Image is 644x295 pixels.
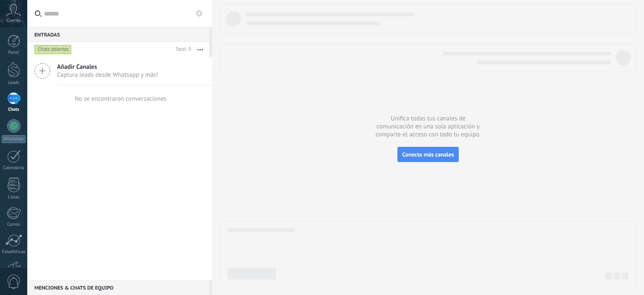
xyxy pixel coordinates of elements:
[57,71,158,79] span: Captura leads desde Whatsapp y más!
[402,151,454,158] span: Conecta más canales
[75,95,166,103] div: No se encontraron conversaciones
[2,165,26,171] div: Calendario
[27,280,209,295] div: Menciones & Chats de equipo
[2,107,26,112] div: Chats
[2,50,26,55] div: Panel
[2,195,26,200] div: Listas
[57,63,158,71] span: Añadir Canales
[2,80,26,86] div: Leads
[2,222,26,227] div: Correo
[34,44,72,55] div: Chats abiertos
[172,45,191,54] div: Total: 0
[397,147,458,162] button: Conecta más canales
[7,18,21,23] span: Cuenta
[27,27,209,42] div: Entradas
[2,249,26,255] div: Estadísticas
[2,135,26,143] div: WhatsApp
